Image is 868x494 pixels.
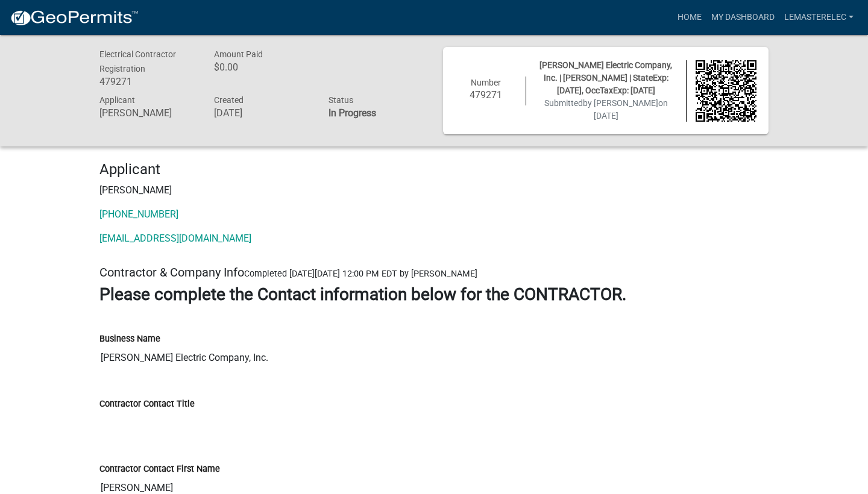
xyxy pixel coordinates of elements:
[99,183,769,198] p: [PERSON_NAME]
[214,61,310,73] h6: $0.00
[99,49,176,73] span: Electrical Contractor Registration
[544,98,668,120] span: Submitted on [DATE]
[99,233,251,244] a: [EMAIL_ADDRESS][DOMAIN_NAME]
[99,107,196,119] h6: [PERSON_NAME]
[539,60,672,95] span: [PERSON_NAME] Electric Company, Inc. | [PERSON_NAME] | StateExp: [DATE], OccTaxExp: [DATE]
[214,107,310,119] h6: [DATE]
[673,6,706,29] a: Home
[706,6,779,29] a: My Dashboard
[99,284,626,304] strong: Please complete the Contact information below for the CONTRACTOR.
[244,269,477,279] span: Completed [DATE][DATE] 12:00 PM EDT by [PERSON_NAME]
[99,265,769,280] h5: Contractor & Company Info
[99,76,196,87] h6: 479271
[99,335,160,343] label: Business Name
[99,161,769,178] h4: Applicant
[329,107,376,119] strong: In Progress
[779,6,858,29] a: Lemasterelec
[99,208,178,220] a: [PHONE_NUMBER]
[99,95,135,105] span: Applicant
[471,78,501,87] span: Number
[214,49,263,59] span: Amount Paid
[214,95,244,105] span: Created
[583,98,658,108] span: by [PERSON_NAME]
[455,89,517,101] h6: 479271
[99,465,220,474] label: Contractor Contact First Name
[329,95,353,105] span: Status
[696,60,757,122] img: QR code
[99,400,195,408] label: Contractor Contact Title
